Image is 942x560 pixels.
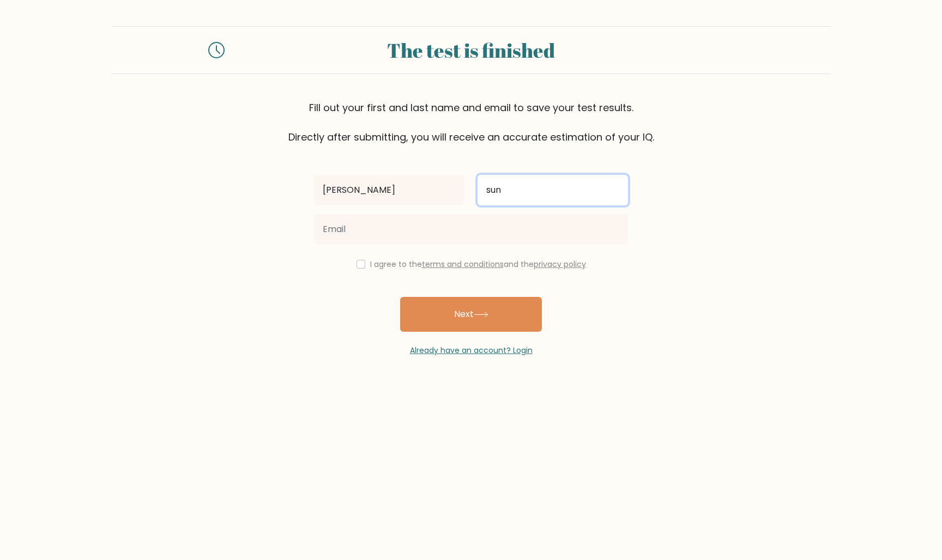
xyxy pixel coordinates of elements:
a: privacy policy [534,259,586,270]
input: First name [314,175,464,205]
input: Last name [478,175,628,205]
div: The test is finished [238,35,704,65]
div: Fill out your first and last name and email to save your test results. Directly after submitting,... [111,100,831,144]
label: I agree to the and the [370,259,586,270]
input: Email [314,214,628,245]
a: Already have an account? Login [410,345,533,356]
button: Next [400,297,542,332]
a: terms and conditions [422,259,504,270]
